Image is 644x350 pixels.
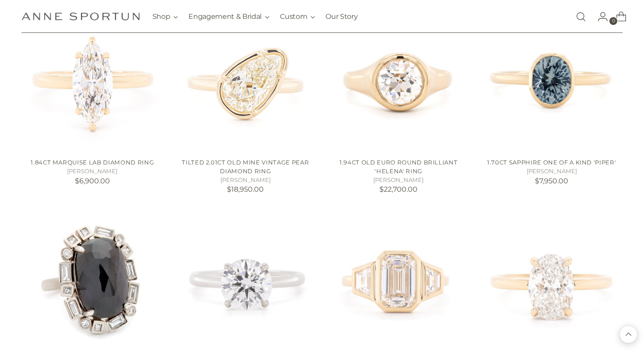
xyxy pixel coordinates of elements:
a: 1.84ct Marquise Lab Diamond Ring [21,9,164,152]
a: Open search modal [572,8,590,25]
span: $22,700.00 [379,185,418,193]
span: $6,900.00 [75,177,110,185]
span: 0 [609,17,617,25]
a: Anne Sportun Fine Jewellery [21,12,140,21]
a: Our Story [326,7,357,26]
span: $7,950.00 [535,177,568,185]
h5: [PERSON_NAME] [328,176,470,185]
button: Back to top [620,326,637,343]
h5: [PERSON_NAME] [21,167,164,176]
a: Tilted 2.01ct Old Mine Vintage Pear Diamond Ring [182,159,309,175]
span: $18,950.00 [227,185,264,193]
a: 1.70ct Sapphire One of a Kind 'Piper' [481,9,623,152]
h5: [PERSON_NAME] [481,167,623,176]
button: Custom [280,7,315,26]
button: Engagement & Bridal [188,7,269,26]
a: 1.94ct Old Euro Round Brilliant 'Helena' Ring [328,9,470,152]
a: 1.84ct Marquise Lab Diamond Ring [31,159,154,166]
h5: [PERSON_NAME] [174,176,317,185]
a: 1.70ct Sapphire One of a Kind 'Piper' [487,159,616,166]
a: Open cart modal [609,8,626,25]
a: 1.94ct Old Euro Round Brilliant 'Helena' Ring [340,159,457,175]
a: Go to the account page [591,8,608,25]
button: Shop [152,7,178,26]
a: Tilted 2.01ct Old Mine Vintage Pear Diamond Ring [174,9,317,152]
